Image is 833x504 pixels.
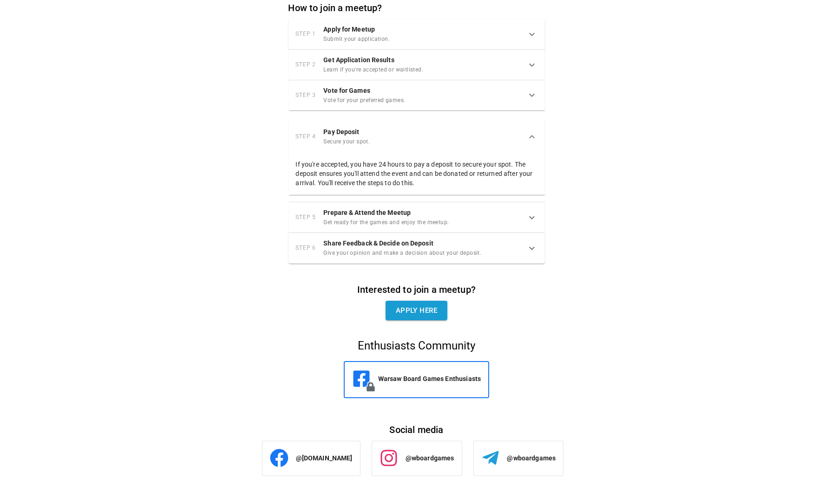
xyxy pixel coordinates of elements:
a: Warsaw Board Games Enthusiasts [345,362,489,395]
span: Give your opinion and make a decision about your deposit. [324,249,482,258]
div: Step 1Apply for MeetupSubmit your application. [289,19,545,50]
h6: Pay Deposit [324,127,370,137]
h6: Vote for Games [324,86,406,96]
span: Get ready for the games and enjoy the meetup. [324,218,449,227]
p: @[DOMAIN_NAME] [296,453,353,463]
span: Vote for your preferred games. [324,96,406,105]
a: Apply here [386,301,447,320]
div: Step 2Get Application ResultsLearn if you're accepted or waitlisted. [289,50,545,80]
span: Step 5 [296,210,316,225]
p: @wboardgames [507,453,556,463]
h6: Share Feedback & Decide on Deposit [324,239,482,249]
a: @wboardgames [372,441,462,475]
a: @[DOMAIN_NAME] [262,441,360,475]
div: Step 5Prepare & Attend the MeetupGet ready for the games and enjoy the meetup. [289,202,545,233]
span: Step 4 [296,129,316,144]
span: Step 3 [296,88,316,103]
h6: Apply for Meetup [324,25,390,35]
div: Step 6Share Feedback & Decide on DepositGive your opinion and make a decision about your deposit. [289,233,545,264]
p: If you're accepted, you have 24 hours to pay a deposit to secure your spot. The deposit ensures y... [296,160,538,187]
span: Step 1 [296,27,316,42]
p: @wboardgames [406,453,454,463]
span: Secure your spot. [324,137,370,147]
h6: Get Application Results [324,55,424,65]
h6: Prepare & Attend the Meetup [324,208,449,218]
p: Warsaw Board Games Enthusiasts [378,374,481,383]
a: @wboardgames [474,441,564,475]
span: Submit your application. [324,35,390,44]
h6: Interested to join a meetup? [289,282,545,297]
div: Step 4Pay DepositSecure your spot. [289,118,545,156]
h6: How to join a meetup? [289,0,545,15]
div: Step 4Pay DepositSecure your spot. [289,156,545,195]
div: Step 3Vote for GamesVote for your preferred games. [289,80,545,111]
h6: Social media [289,422,545,437]
span: Step 6 [296,241,316,256]
span: Step 2 [296,58,316,72]
span: Learn if you're accepted or waitlisted. [324,65,424,75]
h5: Enthusiasts Community [289,339,545,354]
